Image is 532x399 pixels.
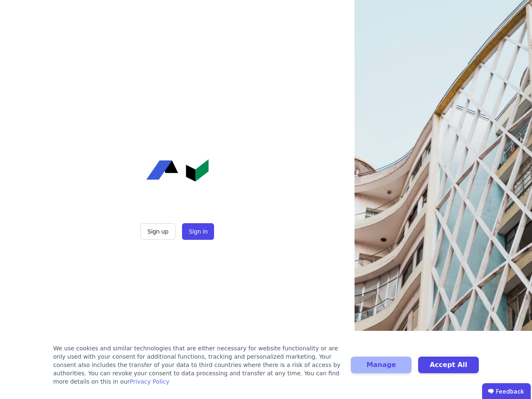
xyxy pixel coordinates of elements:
button: Sign up [140,223,175,240]
div: We use cookies and similar technologies that are either necessary for website functionality or ar... [53,344,341,386]
a: Privacy Policy [130,378,169,385]
button: Manage [351,357,411,373]
button: Accept All [418,357,479,373]
img: Concular [146,159,209,182]
button: Sign in [182,223,214,240]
